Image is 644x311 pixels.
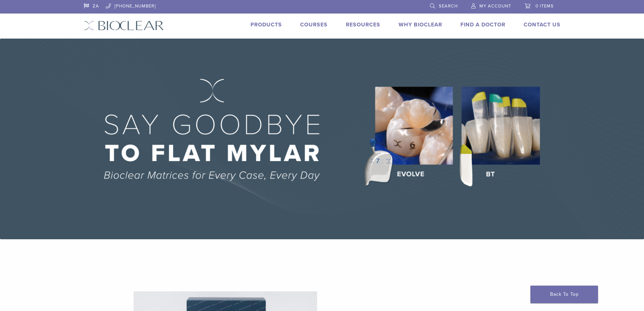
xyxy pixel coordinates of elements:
[300,21,328,28] a: Courses
[524,21,560,28] a: Contact Us
[460,21,505,28] a: Find A Doctor
[399,21,442,28] a: Why Bioclear
[346,21,380,28] a: Resources
[535,3,554,9] span: 0 items
[439,3,458,9] span: Search
[530,286,598,303] a: Back To Top
[84,21,164,30] img: Bioclear
[251,21,282,28] a: Products
[479,3,511,9] span: My Account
